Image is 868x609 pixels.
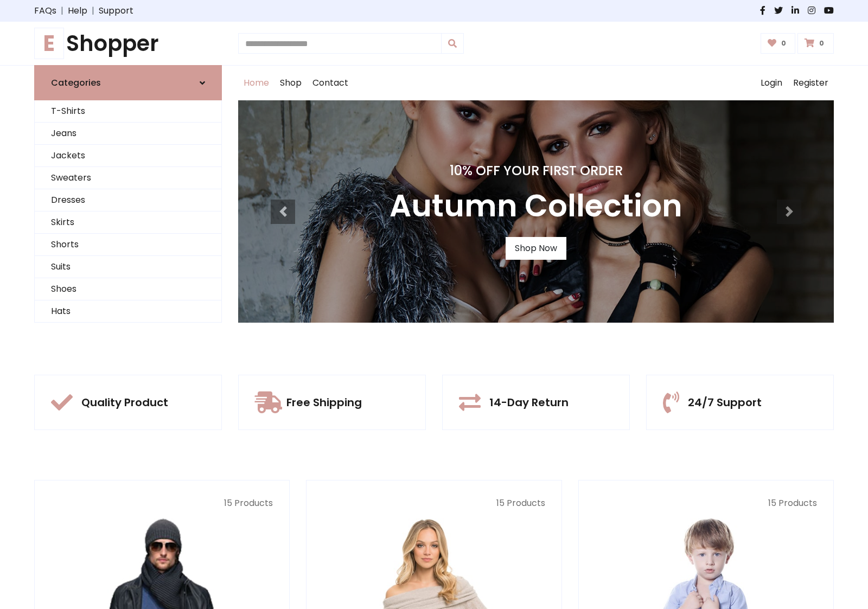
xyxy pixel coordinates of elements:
a: 0 [761,33,796,54]
span: | [56,4,68,17]
a: Jeans [35,123,221,145]
a: Home [238,66,275,100]
a: Shoes [35,278,221,300]
a: 0 [797,33,834,54]
p: 15 Products [323,497,545,510]
a: Help [68,4,87,17]
a: Skirts [35,211,221,234]
a: FAQs [34,4,56,17]
a: Register [788,66,834,100]
a: Contact [307,66,354,100]
span: 0 [778,39,789,48]
h5: 14-Day Return [489,396,569,409]
span: | [87,4,99,17]
a: Jackets [35,145,221,167]
a: Shorts [35,234,221,256]
span: 0 [816,39,827,48]
h1: Shopper [34,30,222,56]
p: 15 Products [51,497,273,510]
h5: 24/7 Support [688,396,762,409]
h3: Autumn Collection [390,188,682,224]
p: 15 Products [595,497,817,510]
h4: 10% Off Your First Order [390,163,682,179]
a: Shop Now [506,237,566,260]
a: Suits [35,256,221,278]
h5: Quality Product [81,396,168,409]
span: E [34,28,64,59]
a: EShopper [34,30,222,56]
a: Dresses [35,189,221,211]
a: T-Shirts [35,100,221,123]
a: Support [99,4,133,17]
a: Shop [275,66,307,100]
a: Hats [35,300,221,323]
a: Sweaters [35,167,221,189]
a: Categories [34,65,222,100]
a: Login [755,66,788,100]
h6: Categories [51,78,101,88]
h5: Free Shipping [286,396,362,409]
